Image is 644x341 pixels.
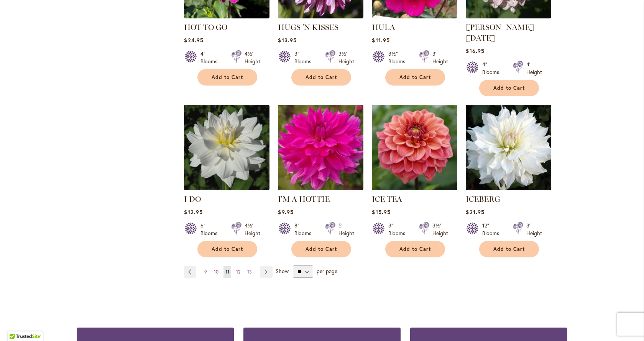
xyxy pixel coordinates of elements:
[212,246,243,252] span: Add to Cart
[372,194,402,204] a: ICE TEA
[482,222,504,237] div: 12" Blooms
[338,222,354,237] div: 5' Height
[184,23,227,32] a: HOT TO GO
[482,61,504,76] div: 4" Blooms
[234,266,242,278] a: 12
[276,267,289,275] span: Show
[317,267,337,275] span: per page
[306,246,337,252] span: Add to Cart
[432,222,448,237] div: 3½' Height
[466,185,551,192] a: ICEBERG
[236,269,240,275] span: 12
[493,85,525,91] span: Add to Cart
[278,194,330,204] a: I'M A HOTTIE
[466,23,534,43] a: [PERSON_NAME] [DATE]
[184,185,269,192] a: I DO
[466,208,484,216] span: $21.95
[372,185,457,192] a: ICE TEA
[245,222,260,237] div: 4½' Height
[466,194,500,204] a: ICEBERG
[466,13,551,20] a: HULIN'S CARNIVAL
[385,241,445,257] button: Add to Cart
[197,69,257,86] button: Add to Cart
[526,61,542,76] div: 4' Height
[184,208,202,216] span: $12.95
[200,222,222,237] div: 6" Blooms
[399,74,431,81] span: Add to Cart
[385,69,445,86] button: Add to Cart
[372,208,390,216] span: $15.95
[245,266,254,278] a: 13
[214,269,219,275] span: 10
[388,50,410,65] div: 3½" Blooms
[372,36,389,44] span: $11.95
[200,50,222,65] div: 4" Blooms
[212,74,243,81] span: Add to Cart
[247,269,252,275] span: 13
[372,23,395,32] a: HULA
[184,194,201,204] a: I DO
[225,269,229,275] span: 11
[245,50,260,65] div: 4½' Height
[278,105,363,190] img: I'm A Hottie
[6,314,27,335] iframe: Launch Accessibility Center
[278,208,293,216] span: $9.95
[479,241,539,257] button: Add to Cart
[493,246,525,252] span: Add to Cart
[294,50,316,65] div: 3" Blooms
[372,105,457,190] img: ICE TEA
[294,222,316,237] div: 8" Blooms
[526,222,542,237] div: 3' Height
[432,50,448,65] div: 3' Height
[184,105,269,190] img: I DO
[278,23,338,32] a: HUGS 'N KISSES
[291,69,351,86] button: Add to Cart
[306,74,337,81] span: Add to Cart
[204,269,207,275] span: 9
[278,36,296,44] span: $13.95
[466,105,551,190] img: ICEBERG
[278,13,363,20] a: HUGS 'N KISSES
[278,185,363,192] a: I'm A Hottie
[338,50,354,65] div: 3½' Height
[184,13,269,20] a: HOT TO GO
[399,246,431,252] span: Add to Cart
[291,241,351,257] button: Add to Cart
[388,222,410,237] div: 3" Blooms
[372,13,457,20] a: HULA
[479,80,539,96] button: Add to Cart
[197,241,257,257] button: Add to Cart
[466,47,484,54] span: $16.95
[212,266,220,278] a: 10
[184,36,203,44] span: $24.95
[202,266,209,278] a: 9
